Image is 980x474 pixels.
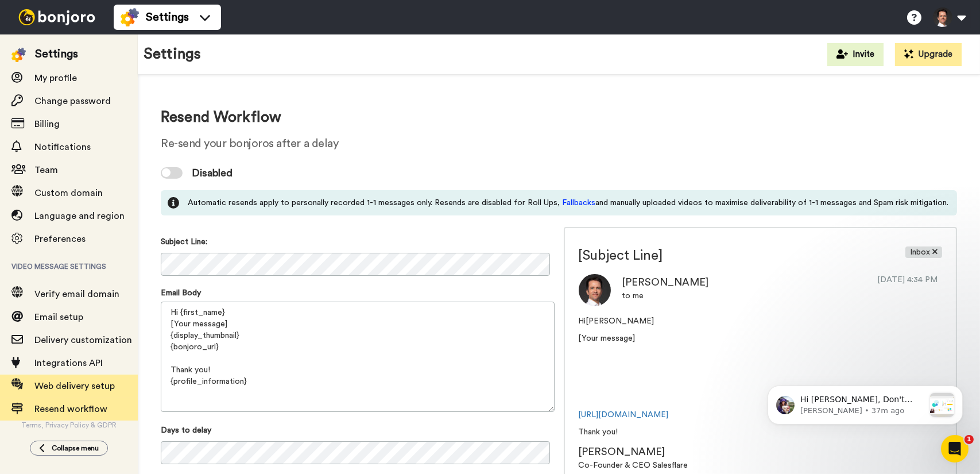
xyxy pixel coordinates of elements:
span: Billing [34,120,60,129]
button: Upgrade [895,43,962,66]
span: Verify email domain [34,290,119,299]
span: Web delivery setup [34,381,115,391]
a: [URL][DOMAIN_NAME] [579,411,669,419]
iframe: Intercom notifications message [750,363,980,443]
div: Settings [35,46,78,62]
span: Collapse menu [52,444,99,453]
span: Resend workflow [34,404,107,414]
span: Language and region [34,211,125,221]
span: My profile [34,74,77,83]
span: to me [622,292,644,300]
span: Team [34,165,58,175]
span: Settings [146,9,189,25]
span: Change password [34,97,111,106]
span: 1 [964,435,974,444]
img: settings-colored.svg [121,8,139,26]
img: settings-colored.svg [11,48,26,62]
span: Integrations API [34,359,103,368]
span: Email setup [34,313,83,322]
img: Jeroen Corthout [579,274,611,306]
span: Preferences [34,234,86,244]
button: Collapse menu [30,441,108,456]
span: Notifications [34,142,91,152]
span: Inbox [905,246,942,258]
iframe: Intercom live chat [941,435,969,463]
span: Fallbacks [562,199,595,207]
img: bj-logo-header-white.svg [14,9,100,25]
label: Subject Line: [161,236,207,248]
span: [Subject Line] [579,246,882,265]
span: [PERSON_NAME] [579,446,665,457]
p: Thank you! [579,426,943,438]
h1: Settings [144,46,201,63]
span: [PERSON_NAME] [622,277,709,287]
span: Custom domain [34,188,103,198]
span: Disabled [192,165,233,181]
span: Co-Founder & CEO Salesflare [579,461,688,469]
button: Invite [827,43,884,66]
span: Delivery customization [34,336,132,345]
h2: Re-send your bonjoros after a delay [161,137,957,150]
span: Automatic resends apply to personally recorded 1-1 messages only. Resends are disabled for Roll U... [188,197,948,209]
span: [DATE] 4:34 PM [873,274,942,286]
p: Hi [PERSON_NAME] [579,315,943,327]
label: Email Body [161,287,201,299]
label: Days to delay [161,425,211,436]
h1: Resend Workflow [161,109,957,126]
p: [Your message] [579,333,943,344]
